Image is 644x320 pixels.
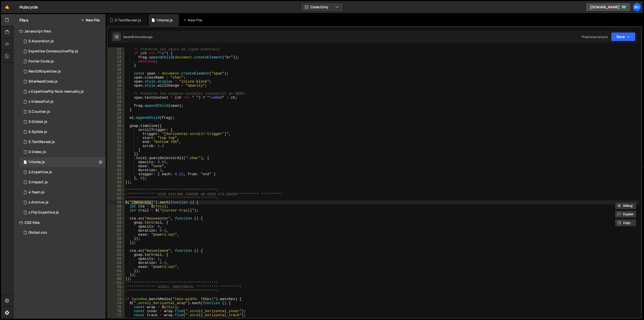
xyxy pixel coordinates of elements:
[108,212,125,217] div: 52
[108,269,125,273] div: 66
[108,297,125,301] div: 73
[108,184,125,188] div: 45
[108,132,125,136] div: 32
[19,66,106,77] div: 15889/46008.js
[28,120,47,124] div: 0.Global.js
[108,67,125,72] div: 16
[19,46,106,56] div: 15889/45514.js
[28,89,84,94] div: z.ExpertiseFlip Nuts manually.js
[28,140,55,144] div: 0.TextReveal.js
[28,39,54,44] div: 0.Accordion.js
[19,167,106,177] div: 15889/42773.js
[108,168,125,172] div: 41
[108,196,125,200] div: 48
[19,77,106,87] div: 15889/45508.js
[13,218,106,228] div: CSS files
[108,59,125,63] div: 14
[28,49,78,54] div: Expertise ConsecutiveFlip.js
[19,36,106,46] div: 15889/43250.js
[19,107,106,117] div: 15889/42709.js
[108,80,125,84] div: 19
[19,17,28,23] h2: Files
[108,63,125,67] div: 15
[108,92,125,96] div: 22
[108,47,125,51] div: 11
[108,51,125,55] div: 12
[28,200,49,205] div: z.Archive.js
[108,148,125,152] div: 36
[108,309,125,313] div: 76
[108,144,125,148] div: 35
[28,160,45,164] div: 1.Home.js
[19,4,38,10] div: Hubcycle
[108,277,125,281] div: 68
[19,147,106,157] div: 15889/43216.js
[28,190,45,195] div: 4.Team.js
[108,172,125,176] div: 42
[108,200,125,204] div: 49
[19,97,106,107] div: 15889/44427.js
[586,3,631,12] a: [DOMAIN_NAME]
[108,225,125,229] div: 55
[108,293,125,297] div: 72
[108,140,125,144] div: 34
[108,305,125,309] div: 75
[183,18,204,23] div: New File
[108,136,125,140] div: 33
[108,160,125,164] div: 39
[156,18,173,23] div: 1.Home.js
[108,221,125,225] div: 54
[108,100,125,104] div: 24
[108,253,125,257] div: 62
[108,301,125,305] div: 74
[108,313,125,317] div: 77
[108,104,125,108] div: 25
[108,261,125,265] div: 64
[132,35,152,39] div: 5 minutes ago
[19,87,106,97] div: 15889/45513.js
[108,128,125,132] div: 31
[108,96,125,100] div: 23
[108,281,125,285] div: 69
[28,170,52,174] div: 2.Expertise.js
[108,124,125,128] div: 30
[19,127,106,137] div: 15889/43273.js
[108,257,125,261] div: 63
[108,120,125,124] div: 29
[301,3,343,12] button: Code Only
[28,69,61,74] div: RestOfExpertise.js
[632,3,641,12] a: Bo
[28,130,47,134] div: 0.Splide.js
[108,76,125,80] div: 18
[19,117,106,127] div: 15889/42631.js
[615,219,636,227] button: Copy
[13,26,106,36] div: Javascript files
[108,217,125,221] div: 53
[108,116,125,120] div: 28
[19,177,106,187] div: 15889/43502.js
[108,289,125,293] div: 71
[611,32,635,41] button: Save
[28,180,48,185] div: 3.Impact.js
[108,72,125,76] div: 17
[108,237,125,241] div: 58
[19,197,106,207] div: 15889/42433.js
[108,84,125,88] div: 20
[19,187,106,197] div: 15889/43677.js
[108,156,125,160] div: 38
[28,79,58,84] div: SiteHeadCode.js
[108,204,125,208] div: 50
[28,99,54,104] div: z.VideosFull.js
[108,285,125,289] div: 70
[28,230,47,235] div: Global.css
[108,192,125,196] div: 47
[19,228,106,238] div: 15889/44242.css
[24,161,27,165] span: 1
[81,18,100,22] button: New File
[1,1,13,13] a: 🤙
[108,188,125,192] div: 46
[115,18,141,23] div: 0.TextReveal.js
[123,35,152,39] div: Saved
[19,56,106,66] div: 15889/45507.js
